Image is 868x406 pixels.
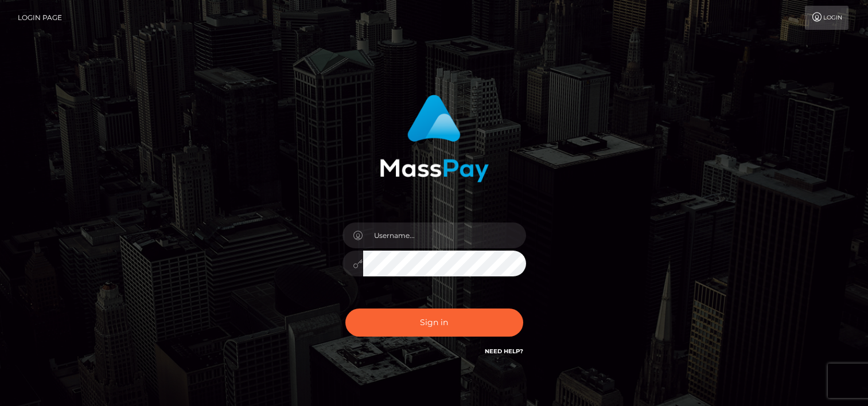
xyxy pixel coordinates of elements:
[18,6,62,30] a: Login Page
[805,6,848,30] a: Login
[345,309,523,337] button: Sign in
[363,222,526,248] input: Username...
[380,95,489,182] img: MassPay Login
[485,348,523,355] a: Need Help?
